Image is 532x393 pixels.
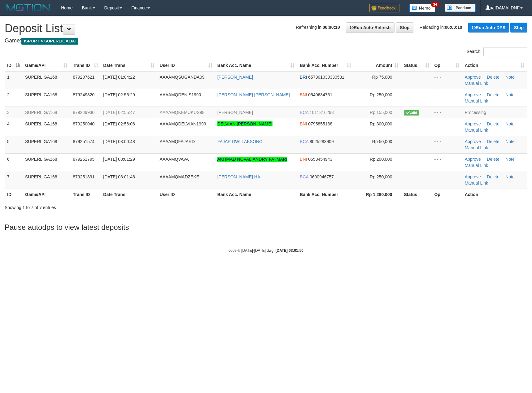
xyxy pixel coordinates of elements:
span: 879251795 [73,157,94,162]
span: 879250040 [73,121,94,126]
a: Stop [396,22,413,33]
th: Bank Acc. Number [297,189,354,200]
th: Bank Acc. Name: activate to sort column ascending [215,60,297,71]
span: ISPORT > SUPERLIGA168 [21,38,78,45]
a: Manual Link [465,163,488,168]
span: Rp 50,000 [372,139,392,144]
span: Copy 1011316293 to clipboard [310,110,334,115]
th: Status [401,189,432,200]
span: Rp 250,000 [370,174,392,179]
td: - - - [432,71,462,89]
td: SUPERLIGA168 [23,171,70,189]
td: 1 [5,71,23,89]
strong: 00:00:10 [323,25,340,30]
td: SUPERLIGA168 [23,89,70,107]
label: Search: [467,47,527,56]
a: Note [505,174,515,179]
a: Manual Link [465,145,488,150]
th: Action: activate to sort column ascending [462,60,527,71]
td: 7 [5,171,23,189]
td: 2 [5,89,23,107]
span: 879207621 [73,75,94,80]
span: 34 [431,2,439,7]
a: Manual Link [465,98,488,103]
a: Delete [487,121,499,126]
th: Date Trans. [101,189,157,200]
img: Feedback.jpg [369,4,400,12]
h4: Game: [5,38,527,44]
span: Copy 8025283909 to clipboard [310,139,334,144]
span: [DATE] 03:01:29 [103,157,135,162]
span: Copy 0549634761 to clipboard [308,92,332,97]
a: [PERSON_NAME] [217,75,253,80]
th: Rp 1.280.000 [354,189,401,200]
span: [DATE] 02:55:29 [103,92,135,97]
a: Manual Link [465,81,488,86]
span: [DATE] 02:55:47 [103,110,135,115]
span: AAAAMQSUGANDA09 [160,75,205,80]
th: ID: activate to sort column descending [5,60,23,71]
span: 879251574 [73,139,94,144]
a: AKHMAD NOVALIANDRY FATMARI [217,157,287,162]
span: 879249930 [73,110,94,115]
a: Manual Link [465,128,488,133]
th: Op: activate to sort column ascending [432,60,462,71]
span: AAAAMQMADZEKE [160,174,199,179]
th: Status: activate to sort column ascending [401,60,432,71]
td: SUPERLIGA168 [23,107,70,118]
div: Showing 1 to 7 of 7 entries [5,202,217,211]
th: ID [5,189,23,200]
span: Rp 300,000 [370,121,392,126]
span: Rp 200,000 [370,157,392,162]
th: Op [432,189,462,200]
th: Date Trans.: activate to sort column ascending [101,60,157,71]
td: SUPERLIGA168 [23,118,70,136]
a: Note [505,157,515,162]
td: SUPERLIGA168 [23,153,70,171]
td: 3 [5,107,23,118]
td: Processing [462,107,527,118]
td: - - - [432,107,462,118]
td: - - - [432,153,462,171]
th: User ID [157,189,215,200]
span: BNI [300,157,307,162]
span: BCA [300,110,308,115]
a: Approve [465,157,481,162]
th: Bank Acc. Name [215,189,297,200]
img: Button%20Memo.svg [409,4,435,12]
span: Valid transaction [404,110,419,116]
img: panduan.png [445,4,476,12]
th: User ID: activate to sort column ascending [157,60,215,71]
span: BCA [300,139,308,144]
img: MOTION_logo.png [5,3,52,12]
a: Approve [465,121,481,126]
a: [PERSON_NAME] HA [217,174,260,179]
span: Rp 250,000 [370,92,392,97]
a: Approve [465,139,481,144]
th: Game/API [23,189,70,200]
a: Delete [487,75,499,80]
h3: Pause autodps to view latest deposits [5,223,527,231]
h1: Deposit List [5,22,527,35]
a: DELVIAN [PERSON_NAME] [217,121,273,126]
th: Action [462,189,527,200]
a: Delete [487,174,499,179]
span: [DATE] 03:01:46 [103,174,135,179]
span: BRI [300,75,307,80]
span: AAAAMQKEMUKUS98 [160,110,205,115]
span: [DATE] 01:04:22 [103,75,135,80]
span: AAAAMQVAVA [160,157,189,162]
a: Approve [465,174,481,179]
a: Note [505,139,515,144]
th: Game/API: activate to sort column ascending [23,60,70,71]
td: - - - [432,118,462,136]
td: SUPERLIGA168 [23,71,70,89]
span: AAAAMQDELVIAN1999 [160,121,206,126]
span: BNI [300,121,307,126]
td: 4 [5,118,23,136]
span: [DATE] 02:56:06 [103,121,135,126]
td: 5 [5,136,23,153]
td: - - - [432,89,462,107]
a: Note [505,75,515,80]
a: Run Auto-DPS [468,23,509,33]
